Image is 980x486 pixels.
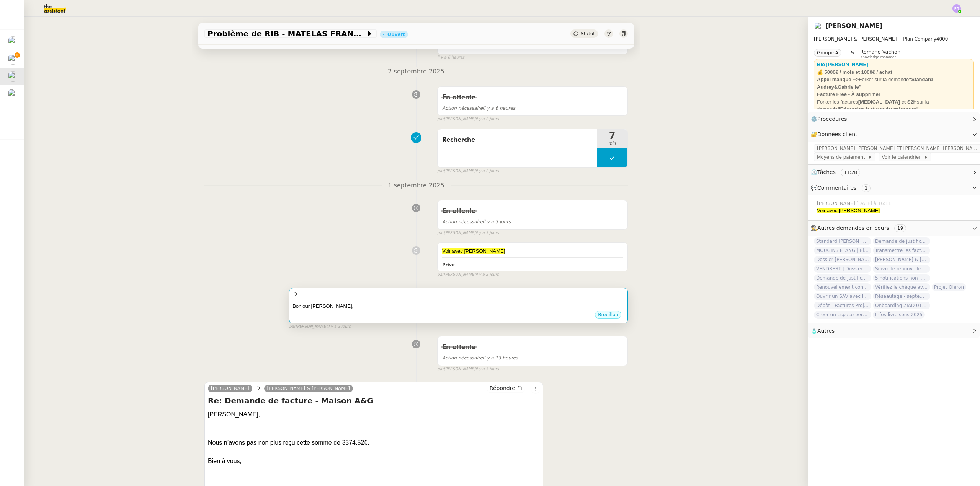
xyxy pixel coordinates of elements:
nz-tag: 11:28 [841,169,860,176]
span: Voir le calendrier [882,153,923,161]
div: 🕵️Autres demandes en cours 19 [808,221,980,236]
img: users%2FfjlNmCTkLiVoA3HQjY3GA5JXGxb2%2Favatar%2Fstarofservice_97480retdsc0392.png [8,71,18,82]
small: [PERSON_NAME] [437,230,499,236]
img: users%2FfjlNmCTkLiVoA3HQjY3GA5JXGxb2%2Favatar%2Fstarofservice_97480retdsc0392.png [8,36,18,47]
span: Renouvellement contrat Opale STOCCO [814,283,871,291]
img: svg [952,4,961,13]
span: il y a 3 jours [442,219,511,224]
span: Créer un espace personnel sur SYLAé [814,311,871,319]
span: Voir avec [PERSON_NAME] [817,208,880,213]
strong: [MEDICAL_DATA] et S2H [858,99,917,105]
div: Forker les factures sur la demande [817,98,971,113]
strong: 💰 5000€ / mois et 1000€ / achat [817,69,892,75]
span: En attente [442,208,475,215]
span: Action nécessaire [442,106,483,111]
span: Demande de justificatifs Pennylane - août 2025 [814,274,871,282]
span: Projet Oléron [932,283,966,291]
span: 4000 [936,36,948,42]
small: [PERSON_NAME] [289,323,351,330]
span: 2 septembre 2025 [382,67,450,77]
span: [PERSON_NAME] & [PERSON_NAME] : Tenue comptable - Documents et justificatifs à fournir [873,256,930,263]
span: Ouvert [442,41,465,48]
strong: Facture Free - À supprimer [817,91,880,97]
span: Données client [817,131,857,137]
span: par [437,271,444,278]
strong: Appel manqué --> [817,76,859,82]
img: users%2FfjlNmCTkLiVoA3HQjY3GA5JXGxb2%2Favatar%2Fstarofservice_97480retdsc0392.png [8,89,18,99]
span: 💬 [811,185,874,191]
span: En attente [442,344,475,351]
small: [PERSON_NAME] [437,116,499,122]
span: Standard [PERSON_NAME] [814,237,871,245]
span: 🕵️ [811,225,909,231]
span: par [437,116,444,122]
span: Dépôt - Factures Projets [814,302,871,309]
button: Répondre [487,384,525,392]
strong: "Réception factures fournisseurs" [838,106,919,112]
b: Privé [442,262,454,267]
strong: "Standard Audrey&Gabrielle" [817,76,933,90]
span: il y a 13 heures [442,355,518,361]
div: ⏲️Tâches 11:28 [808,165,980,180]
span: 7 [597,131,627,140]
span: il y a 3 jours [475,271,499,278]
a: Bio [PERSON_NAME] [817,62,868,67]
span: Suivre le renouvellement produit Trimble [873,265,930,273]
span: Romane Vachon [860,49,900,55]
app-user-label: Knowledge manager [860,49,900,59]
span: Infos livraisons 2025 [873,311,925,319]
span: Commentaires [817,185,856,191]
div: 🔐Données client [808,127,980,142]
span: Autres [817,328,835,334]
span: Tâches [817,169,836,175]
span: ⏲️ [811,169,867,175]
small: [PERSON_NAME] [437,168,499,174]
div: Bonjour [PERSON_NAME], [292,302,624,310]
div: Forker sur la demande [817,76,971,91]
span: Plan Company [903,36,936,42]
span: Onboarding ZIAD 01/09 [873,302,930,309]
span: Action nécessaire [442,355,483,361]
span: il y a 2 jours [475,116,499,122]
span: Ouvrir un SAV avec IKEA [814,293,871,300]
img: users%2FfjlNmCTkLiVoA3HQjY3GA5JXGxb2%2Favatar%2Fstarofservice_97480retdsc0392.png [8,54,18,65]
span: ⚙️ [811,115,851,124]
span: Voir avec [PERSON_NAME] [442,248,505,254]
span: Brouillon [598,312,618,317]
a: [PERSON_NAME] [825,22,882,29]
span: [PERSON_NAME], [208,411,260,418]
span: 1 septembre 2025 [382,180,450,191]
div: 💬Commentaires 1 [808,180,980,195]
span: Autres demandes en cours [817,225,889,231]
span: il y a 6 heures [437,54,464,61]
nz-tag: 19 [894,224,906,232]
span: Knowledge manager [860,55,896,59]
a: [PERSON_NAME] & [PERSON_NAME] [264,385,353,392]
span: [DATE] à 16:11 [857,200,893,207]
span: [PERSON_NAME] [817,200,857,207]
span: Dossier [PERSON_NAME] / OPCO / Mediaschool - erreur de SIRET + résiliation contrat [814,256,871,263]
span: il y a 3 jours [475,230,499,236]
span: 🔐 [811,130,861,139]
nz-tag: Groupe A [814,49,841,57]
span: par [289,323,296,330]
span: il y a 3 jours [475,366,499,372]
span: Nous n’avons pas non plus reçu cette somme de 3374,52€. Bien à vous, [208,439,369,464]
span: Vérifiez le chèque avec La Redoute [873,283,930,291]
span: Action nécessaire [442,219,483,224]
div: Ouvert [387,32,405,37]
span: Recherche [442,134,592,146]
span: [PERSON_NAME] & [PERSON_NAME] [814,36,897,42]
span: [PERSON_NAME] [PERSON_NAME] ET [PERSON_NAME] [PERSON_NAME] [817,145,978,152]
span: min [597,140,627,147]
img: users%2FfjlNmCTkLiVoA3HQjY3GA5JXGxb2%2Favatar%2Fstarofservice_97480retdsc0392.png [814,22,822,30]
span: par [437,168,444,174]
h4: Re: Demande de facture - Maison A&G [208,395,540,406]
span: Statut [581,31,595,36]
span: par [437,230,444,236]
div: ⚙️Procédures [808,112,980,127]
span: Réseautage - septembre 2025 [873,293,930,300]
span: Demande de justificatifs Pennylane - septembre 2025 [873,237,930,245]
span: par [437,366,444,372]
span: il y a 2 jours [475,168,499,174]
